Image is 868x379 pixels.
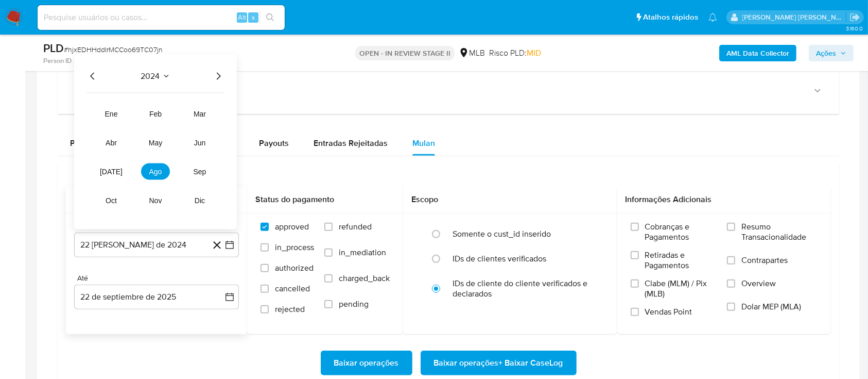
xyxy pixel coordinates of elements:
span: Risco PLD: [489,47,541,59]
span: Atalhos rápidos [643,12,698,23]
p: alessandra.barbosa@mercadopago.com [742,12,846,22]
button: search-icon [259,10,281,25]
button: Ações [809,45,854,61]
b: PLD [43,40,64,56]
b: AML Data Collector [726,45,789,61]
a: Sair [849,12,860,23]
span: # hjxEDHHddIrMCCoo69TC07jn [64,44,163,55]
b: Person ID [43,56,72,65]
button: AML Data Collector [719,45,796,61]
p: OPEN - IN REVIEW STAGE II [355,46,455,60]
a: Notificações [708,13,717,22]
div: MLB [459,47,485,59]
span: s [252,12,255,22]
span: MID [527,47,541,59]
span: Alt [238,12,246,22]
input: Pesquise usuários ou casos... [38,11,285,24]
span: 3.160.0 [846,24,863,32]
span: Ações [816,45,836,61]
a: 1f8765a61e4a66773e5404a8613e9f57 [74,56,192,65]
